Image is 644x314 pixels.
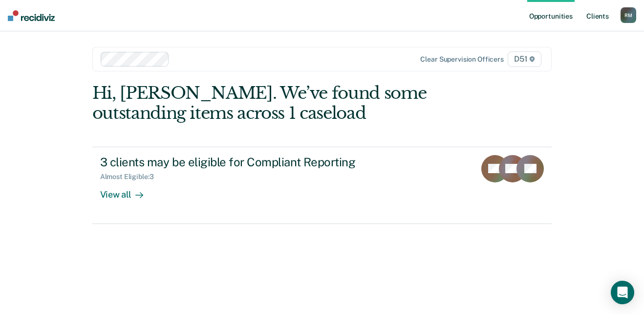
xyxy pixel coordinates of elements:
div: 3 clients may be eligible for Compliant Reporting [100,155,443,169]
button: RM [621,7,636,23]
div: View all [100,181,155,200]
div: Clear supervision officers [420,55,503,64]
div: R M [621,7,636,23]
div: Almost Eligible : 3 [100,173,162,181]
img: Recidiviz [8,10,55,21]
span: D51 [508,51,541,67]
div: Hi, [PERSON_NAME]. We’ve found some outstanding items across 1 caseload [92,83,460,123]
a: 3 clients may be eligible for Compliant ReportingAlmost Eligible:3View all [92,147,552,224]
div: Open Intercom Messenger [611,281,634,304]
